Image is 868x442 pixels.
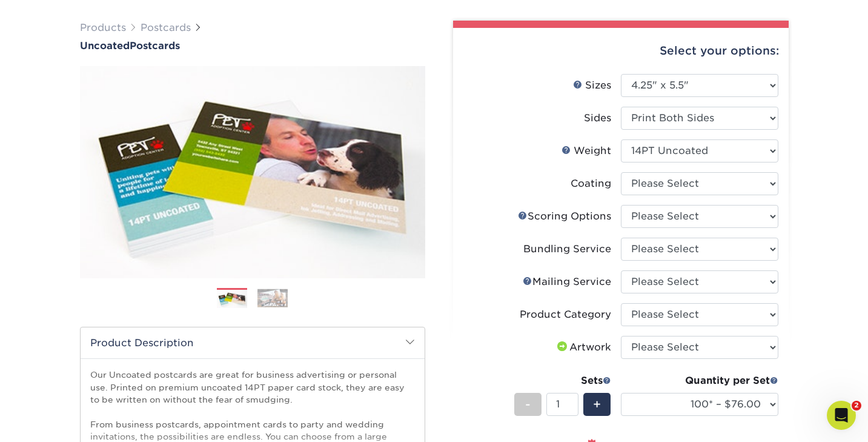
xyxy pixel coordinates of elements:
[141,22,191,33] a: Postcards
[518,209,611,224] div: Scoring Options
[3,405,103,438] iframe: Google Customer Reviews
[217,289,247,310] img: Postcards 01
[80,40,425,52] h1: Postcards
[621,373,778,388] div: Quantity per Set
[520,307,611,322] div: Product Category
[80,40,130,52] span: Uncoated
[555,340,611,355] div: Artwork
[525,395,531,414] span: -
[562,144,611,158] div: Weight
[81,327,425,358] h2: Product Description
[523,242,611,256] div: Bundling Service
[80,22,126,33] a: Products
[827,401,856,430] iframe: Intercom live chat
[463,28,779,74] div: Select your options:
[573,78,611,93] div: Sizes
[593,395,601,414] span: +
[80,40,425,52] a: UncoatedPostcards
[514,373,611,388] div: Sets
[523,275,611,289] div: Mailing Service
[571,176,611,191] div: Coating
[584,111,611,126] div: Sides
[80,53,425,292] img: Uncoated 01
[257,289,288,307] img: Postcards 02
[852,401,861,410] span: 2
